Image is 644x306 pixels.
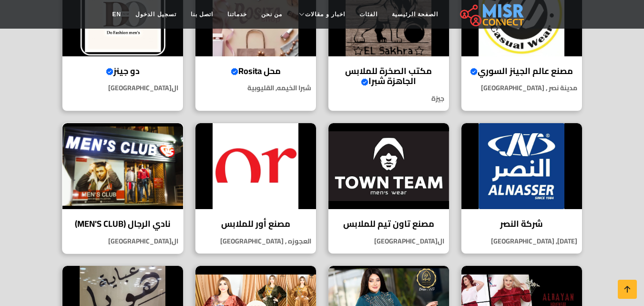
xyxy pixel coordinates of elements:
h4: شركة النصر [469,219,575,229]
a: من نحن [254,5,289,23]
a: مصنع تاون تيم للملابس مصنع تاون تيم للملابس ال[GEOGRAPHIC_DATA] [322,123,455,254]
img: مصنع تاون تيم للملابس [328,123,449,209]
a: خدماتنا [220,5,254,23]
h4: مكتب الصخرة للملابس الجاهزة شبرا [336,66,442,86]
h4: مصنع أور للملابس [203,219,309,229]
svg: Verified account [361,78,368,86]
svg: Verified account [470,68,478,75]
p: العجوزه , [GEOGRAPHIC_DATA] [195,236,316,246]
a: اخبار و مقالات [289,5,352,23]
p: ال[GEOGRAPHIC_DATA] [328,236,449,246]
h4: مصنع تاون تيم للملابس [336,219,442,229]
p: ال[GEOGRAPHIC_DATA] [62,236,183,246]
h4: محل Rosita [203,66,309,76]
a: شركة النصر شركة النصر [DATE], [GEOGRAPHIC_DATA] [455,123,588,254]
svg: Verified account [106,68,113,75]
span: اخبار و مقالات [305,10,345,19]
a: الفئات [352,5,385,23]
h4: نادي الرجال (MEN'S CLUB) [70,219,176,229]
a: مصنع أور للملابس مصنع أور للملابس العجوزه , [GEOGRAPHIC_DATA] [189,123,322,254]
a: EN [105,5,129,23]
svg: Verified account [231,68,238,75]
p: مدينة نصر , [GEOGRAPHIC_DATA] [461,83,582,93]
h4: مصنع عالم الجينز السوري [469,66,575,76]
p: جيزة [328,94,449,104]
a: اتصل بنا [184,5,220,23]
a: تسجيل الدخول [128,5,183,23]
a: الصفحة الرئيسية [385,5,445,23]
p: شبرا الخيمه, القليوبية [195,83,316,93]
img: مصنع أور للملابس [195,123,316,209]
a: نادي الرجال (MEN'S CLUB) نادي الرجال (MEN'S CLUB) ال[GEOGRAPHIC_DATA] [56,123,189,254]
h4: دو جينز [70,66,176,76]
img: main.misr_connect [460,2,524,26]
img: شركة النصر [461,123,582,209]
p: ال[GEOGRAPHIC_DATA] [62,83,183,93]
img: نادي الرجال (MEN'S CLUB) [62,123,183,209]
p: [DATE], [GEOGRAPHIC_DATA] [461,236,582,246]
